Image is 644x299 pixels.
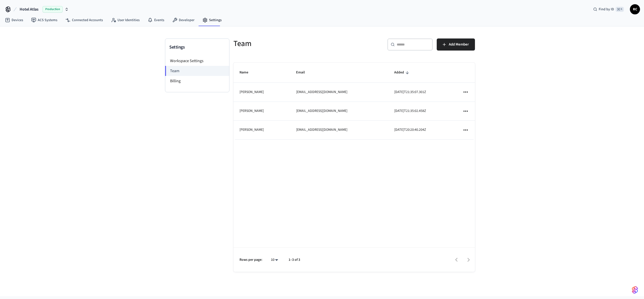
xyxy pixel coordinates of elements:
table: sticky table [233,63,475,140]
p: Rows per page: [239,257,262,263]
a: ACS Systems [27,16,61,25]
li: Workspace Settings [165,56,229,66]
td: [EMAIL_ADDRESS][DOMAIN_NAME] [290,83,388,102]
a: Events [144,16,168,25]
td: [DATE]T21:35:07.301Z [388,83,456,102]
button: Add Member [437,38,475,51]
td: [DATE]T21:35:02.458Z [388,102,456,121]
a: Developer [168,16,198,25]
p: 1–3 of 3 [289,257,300,263]
span: Hotel Atlas [20,6,38,12]
td: [DATE]T20:20:40.204Z [388,121,456,140]
span: RC [630,5,639,14]
img: SeamLogoGradient.69752ec5.svg [632,286,638,294]
td: [PERSON_NAME] [233,83,290,102]
span: Email [296,69,311,76]
td: [PERSON_NAME] [233,121,290,140]
span: Added [394,69,411,76]
td: [EMAIL_ADDRESS][DOMAIN_NAME] [290,102,388,121]
a: Devices [1,16,27,25]
a: Connected Accounts [61,16,107,25]
button: RC [630,4,640,14]
a: User Identities [107,16,144,25]
li: Billing [165,76,229,86]
td: [EMAIL_ADDRESS][DOMAIN_NAME] [290,121,388,140]
li: Team [165,66,229,76]
a: Settings [198,16,226,25]
span: ⌘ K [616,7,624,12]
div: 10 [268,256,280,264]
td: [PERSON_NAME] [233,102,290,121]
div: Find by ID⌘ K [589,5,628,14]
span: Find by ID [599,7,614,12]
span: Add Member [449,41,469,48]
span: Name [239,69,255,76]
span: Production [43,6,63,13]
h5: Team [233,38,351,49]
h3: Settings [169,44,225,51]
